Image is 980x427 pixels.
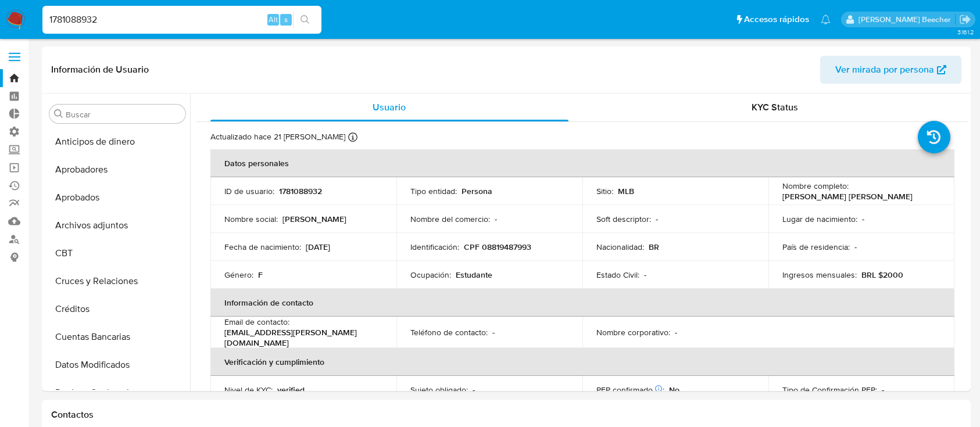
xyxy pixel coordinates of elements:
button: search-icon [293,12,317,28]
input: Buscar [66,109,181,120]
h1: Información de Usuario [51,64,149,76]
p: Identificación : [410,242,459,252]
p: - [862,214,864,224]
p: Nombre completo : [782,181,849,191]
p: Nombre del comercio : [410,214,490,224]
p: [DATE] [306,242,330,252]
p: - [495,214,497,224]
p: MLB [618,186,634,196]
p: [PERSON_NAME] [282,214,346,224]
button: Cruces y Relaciones [45,267,190,295]
p: [EMAIL_ADDRESS][PERSON_NAME][DOMAIN_NAME] [224,327,378,348]
button: Archivos adjuntos [45,211,190,239]
p: Email de contacto : [224,317,289,327]
button: Devices Geolocation [45,379,190,407]
button: Anticipos de dinero [45,128,190,156]
p: Estado Civil : [596,270,639,280]
p: CPF 08819487993 [464,242,531,252]
p: ID de usuario : [224,186,274,196]
span: Usuario [373,101,406,114]
p: No [669,385,679,395]
p: - [656,214,658,224]
p: PEP confirmado : [596,385,664,395]
p: verified [277,385,305,395]
p: Género : [224,270,253,280]
p: - [473,385,475,395]
input: Buscar usuario o caso... [42,12,321,27]
p: Tipo de Confirmación PEP : [782,385,877,395]
p: camila.tresguerres@mercadolibre.com [859,14,955,25]
p: Sitio : [596,186,613,196]
p: BR [649,242,659,252]
p: 1781088932 [279,186,322,196]
span: Ver mirada por persona [835,56,934,84]
p: Lugar de nacimiento : [782,214,857,224]
span: s [284,14,288,25]
button: Aprobadores [45,156,190,184]
p: - [492,327,495,338]
p: - [675,327,677,338]
p: Ingresos mensuales : [782,270,857,280]
a: Salir [959,13,971,26]
th: Verificación y cumplimiento [210,348,954,376]
p: Persona [462,186,492,196]
button: Créditos [45,295,190,323]
p: [PERSON_NAME] [PERSON_NAME] [782,191,913,202]
span: KYC Status [752,101,798,114]
span: Accesos rápidos [744,13,809,26]
p: Teléfono de contacto : [410,327,488,338]
button: Datos Modificados [45,351,190,379]
button: Ver mirada por persona [820,56,961,84]
h1: Contactos [51,409,961,421]
p: - [854,242,857,252]
th: Información de contacto [210,289,954,317]
p: - [882,385,884,395]
button: CBT [45,239,190,267]
p: Estudante [456,270,492,280]
p: Nombre corporativo : [596,327,670,338]
p: Fecha de nacimiento : [224,242,301,252]
p: Actualizado hace 21 [PERSON_NAME] [210,131,345,142]
p: Nacionalidad : [596,242,644,252]
button: Buscar [54,109,63,119]
span: Alt [269,14,278,25]
p: Ocupación : [410,270,451,280]
a: Notificaciones [821,15,831,24]
p: - [644,270,646,280]
button: Aprobados [45,184,190,211]
p: BRL $2000 [861,270,903,280]
p: Tipo entidad : [410,186,457,196]
th: Datos personales [210,149,954,177]
button: Cuentas Bancarias [45,323,190,351]
p: Soft descriptor : [596,214,651,224]
p: País de residencia : [782,242,850,252]
p: Nivel de KYC : [224,385,273,395]
p: F [258,270,263,280]
p: Sujeto obligado : [410,385,468,395]
p: Nombre social : [224,214,278,224]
